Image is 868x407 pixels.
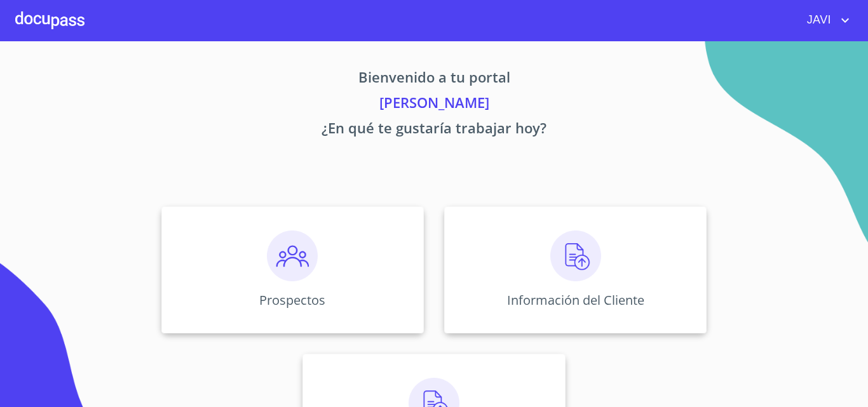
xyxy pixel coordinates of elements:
p: ¿En qué te gustaría trabajar hoy? [43,117,825,143]
span: JAVI [797,10,837,30]
p: Bienvenido a tu portal [43,67,825,92]
img: prospectos.png [267,230,318,281]
img: carga.png [550,230,601,281]
p: [PERSON_NAME] [43,92,825,117]
p: Prospectos [259,291,325,309]
button: account of current user [797,10,853,30]
p: Información del Cliente [507,291,644,309]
